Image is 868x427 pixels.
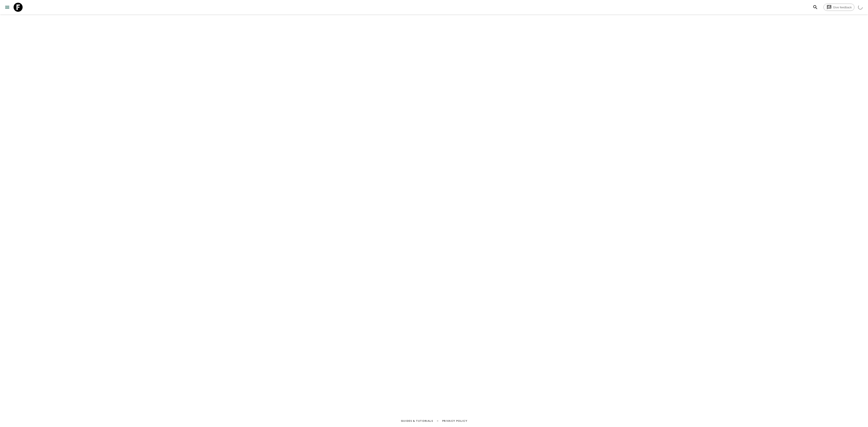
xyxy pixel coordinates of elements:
span: Give feedback [830,6,854,9]
a: Give feedback [823,4,854,11]
a: Guides & Tutorials [401,418,433,423]
a: Privacy Policy [442,418,467,423]
button: search adventures [811,3,820,12]
button: menu [3,3,12,12]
